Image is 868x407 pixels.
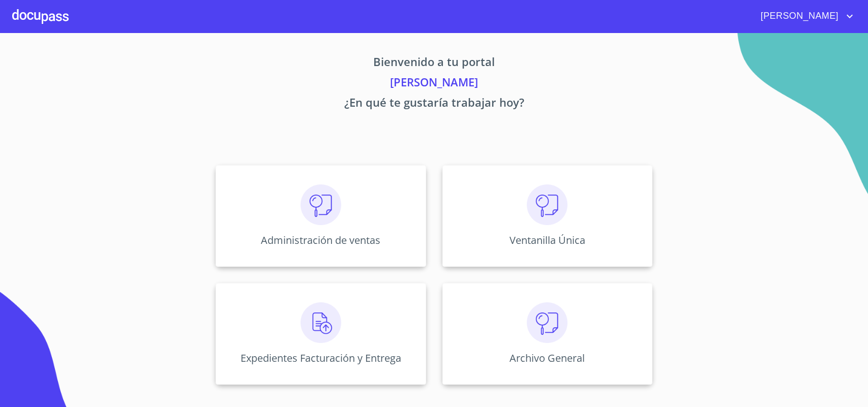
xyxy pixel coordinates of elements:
p: ¿En qué te gustaría trabajar hoy? [121,94,747,114]
p: Ventanilla Única [510,233,585,247]
span: [PERSON_NAME] [753,8,844,24]
img: consulta.png [527,184,567,225]
p: Archivo General [510,351,585,365]
img: carga.png [301,302,341,343]
p: Administración de ventas [261,233,380,247]
img: consulta.png [301,184,341,225]
img: consulta.png [527,302,567,343]
p: Expedientes Facturación y Entrega [241,351,401,365]
p: Bienvenido a tu portal [121,53,747,74]
button: account of current user [753,8,856,24]
p: [PERSON_NAME] [121,74,747,94]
